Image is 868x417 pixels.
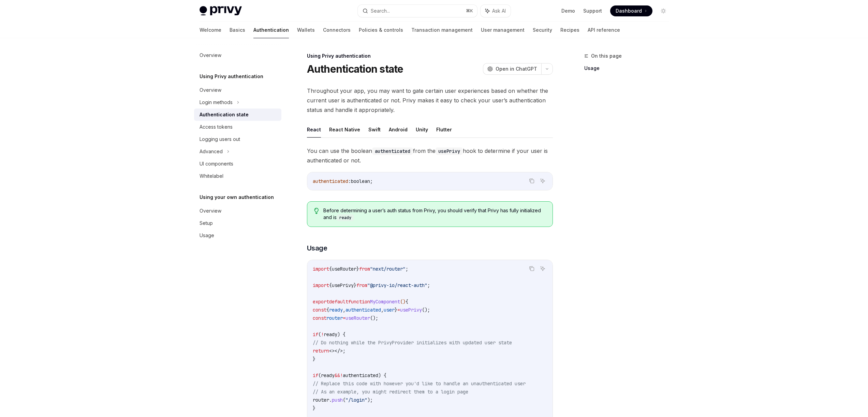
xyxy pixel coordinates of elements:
a: Recipes [560,22,579,38]
a: Wallets [297,22,315,38]
span: function [348,299,370,305]
span: = [343,315,345,321]
div: Using Privy authentication [307,53,553,59]
span: Dashboard [616,8,642,14]
span: On this page [591,52,622,60]
h5: Using your own authentication [200,193,274,201]
span: , [381,307,384,313]
span: useRouter [345,315,370,321]
span: ) { [378,372,386,378]
span: ( [318,331,321,337]
a: Support [583,8,602,14]
button: Ask AI [538,264,547,273]
span: Throughout your app, you may want to gate certain user experiences based on whether the current u... [307,86,553,115]
h1: Authentication state [307,63,403,75]
a: Usage [584,63,674,74]
span: authenticated [313,178,348,184]
span: ; [370,178,373,184]
span: } [356,266,359,272]
div: Whitelabel [200,172,223,180]
span: { [329,266,332,272]
div: Usage [200,231,214,240]
button: Ask AI [538,176,547,185]
a: Overview [194,205,281,217]
span: authenticated [345,307,381,313]
span: authenticated [343,372,378,378]
div: Overview [200,51,221,59]
span: const [313,307,326,313]
a: Authentication state [194,109,281,121]
span: (); [370,315,378,321]
span: push [332,397,343,403]
span: import [313,282,329,288]
a: Logging users out [194,133,281,145]
a: Connectors [323,22,351,38]
code: usePrivy [436,147,463,155]
span: router [313,397,329,403]
span: ! [321,331,324,337]
a: Overview [194,49,281,61]
button: Flutter [436,121,452,138]
a: Access tokens [194,121,281,133]
span: default [329,299,348,305]
span: router [326,315,343,321]
button: Copy the contents from the code block [527,264,536,273]
span: export [313,299,329,305]
span: // Do nothing while the PrivyProvider initializes with updated user state [313,340,512,346]
button: Swift [368,121,381,138]
span: ); [367,397,373,403]
div: Login methods [200,98,233,106]
div: Setup [200,219,213,227]
span: user [384,307,395,313]
a: Policies & controls [359,22,403,38]
span: from [356,282,367,288]
span: ) { [337,331,345,337]
a: Dashboard [610,5,652,16]
span: && [335,372,340,378]
div: Overview [200,86,221,94]
a: Setup [194,217,281,229]
span: ready [329,307,343,313]
span: MyComponent [370,299,400,305]
span: // As an example, you might redirect them to a login page [313,389,468,395]
button: Open in ChatGPT [483,63,541,75]
span: from [359,266,370,272]
a: Basics [230,22,245,38]
span: . [329,397,332,403]
span: ( [318,372,321,378]
span: () [400,299,406,305]
button: Toggle dark mode [658,5,669,16]
a: API reference [588,22,620,38]
a: User management [481,22,525,38]
span: = [397,307,400,313]
code: authenticated [372,147,413,155]
span: } [354,282,356,288]
span: ; [406,266,408,272]
div: Authentication state [200,111,249,119]
button: Ask AI [481,5,511,17]
svg: Tip [314,208,319,214]
div: Search... [371,7,390,15]
h5: Using Privy authentication [200,72,263,81]
button: React Native [329,121,360,138]
a: Welcome [200,22,221,38]
span: Ask AI [492,8,506,14]
div: Access tokens [200,123,233,131]
span: "/login" [345,397,367,403]
span: boolean [351,178,370,184]
span: if [313,372,318,378]
a: Whitelabel [194,170,281,182]
div: Overview [200,207,221,215]
span: import [313,266,329,272]
span: { [326,307,329,313]
span: { [329,282,332,288]
span: Before determining a user’s auth status from Privy, you should verify that Privy has fully initia... [323,207,545,221]
div: Advanced [200,147,223,156]
a: Overview [194,84,281,96]
span: Open in ChatGPT [496,66,537,72]
span: return [313,348,329,354]
button: Unity [416,121,428,138]
div: UI components [200,160,233,168]
span: usePrivy [332,282,354,288]
span: } [313,405,315,411]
